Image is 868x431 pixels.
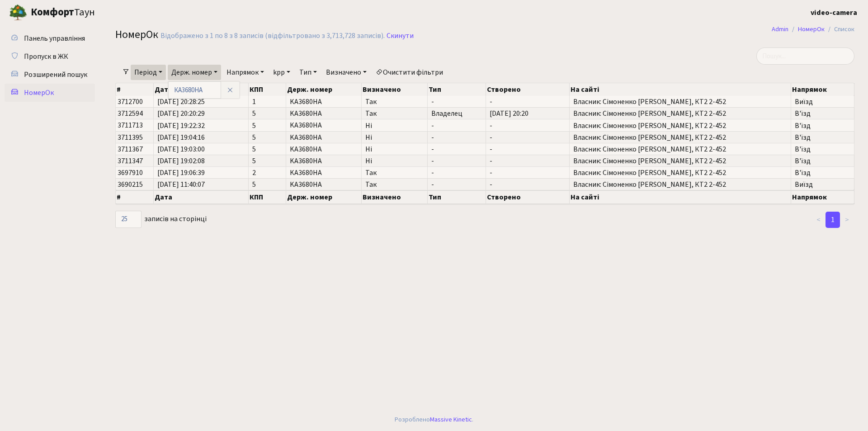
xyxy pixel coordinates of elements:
th: Тип [428,83,486,96]
span: 3690215 [118,180,143,189]
span: KA3680HA [290,180,322,189]
span: Власник: Сімоненко [PERSON_NAME], КТ2 2-452 [573,134,788,141]
span: Власник: Сімоненко [PERSON_NAME], КТ2 2-452 [573,98,788,105]
th: Держ. номер [286,190,361,204]
a: Визначено [322,65,370,80]
a: Очистити фільтри [372,65,447,80]
span: KA3680HA [290,144,322,154]
a: Тип [296,65,321,80]
span: 3711367 [118,144,143,154]
span: 3712594 [118,109,143,118]
th: Створено [486,190,570,204]
th: На сайті [570,190,792,204]
span: 5 [252,110,282,117]
span: 5 [252,157,282,165]
div: Розроблено . [395,415,473,425]
th: Дата [154,190,249,204]
span: [DATE] 19:06:39 [157,169,245,176]
span: 3711395 [118,133,143,142]
span: 2 [252,169,282,176]
span: [DATE] 20:28:25 [157,98,245,105]
span: - [490,157,566,165]
span: - [490,122,566,129]
span: В'їзд [795,122,850,129]
span: НомерОк [24,88,54,98]
a: Період [131,65,166,80]
nav: breadcrumb [758,20,868,39]
b: video-camera [811,8,857,18]
span: Розширений пошук [24,70,87,80]
span: 5 [252,146,282,153]
span: - [431,98,482,105]
span: [DATE] 19:22:32 [157,122,245,129]
span: - [431,122,482,129]
span: [DATE] 20:20:29 [157,110,245,117]
th: КПП [249,83,286,96]
a: video-camera [811,7,857,18]
th: Тип [428,190,486,204]
span: 5 [252,181,282,188]
span: [DATE] 19:04:16 [157,134,245,141]
span: 3711713 [118,121,143,131]
span: Власник: Сімоненко [PERSON_NAME], КТ2 2-452 [573,157,788,165]
span: Виїзд [795,98,850,105]
th: Створено [486,83,570,96]
span: - [490,134,566,141]
th: Визначено [362,190,428,204]
span: Власник: Сімоненко [PERSON_NAME], КТ2 2-452 [573,122,788,129]
a: kpp [269,65,294,80]
span: Так [365,98,424,105]
span: - [490,98,566,105]
span: Ні [365,157,424,165]
a: Розширений пошук [5,66,95,84]
span: KA3680HA [290,97,322,107]
span: Виїзд [795,181,850,188]
span: - [490,146,566,153]
span: Ні [365,146,424,153]
span: Так [365,169,424,176]
th: Визначено [362,83,428,96]
th: На сайті [570,83,792,96]
img: logo.png [9,4,27,22]
span: Власник: Сімоненко [PERSON_NAME], КТ2 2-452 [573,169,788,176]
a: Massive Kinetic [430,415,472,424]
span: KA3680HA [290,109,322,118]
span: Власник: Сімоненко [PERSON_NAME], КТ2 2-452 [573,110,788,117]
a: Напрямок [223,65,268,80]
a: Пропуск в ЖК [5,47,95,66]
span: 5 [252,134,282,141]
span: Таун [31,5,95,20]
span: Власник: Сімоненко [PERSON_NAME], КТ2 2-452 [573,146,788,153]
th: # [116,190,154,204]
span: 1 [252,98,282,105]
button: Переключити навігацію [113,5,136,20]
span: В'їзд [795,157,850,165]
li: Список [825,24,854,34]
span: - [490,169,566,176]
span: [DATE] 20:20 [490,110,566,117]
b: Комфорт [31,5,74,19]
span: [DATE] 19:03:00 [157,146,245,153]
span: KA3680HA [290,121,322,131]
span: - [431,146,482,153]
span: - [431,157,482,165]
span: В'їзд [795,169,850,176]
span: Панель управління [24,33,85,43]
span: В'їзд [795,146,850,153]
span: Так [365,181,424,188]
a: 1 [826,212,840,228]
span: KA3680HA [290,168,322,178]
span: Так [365,110,424,117]
span: 3712700 [118,97,143,107]
span: - [490,181,566,188]
div: Відображено з 1 по 8 з 8 записів (відфільтровано з 3,713,728 записів). [160,32,385,40]
input: Пошук... [756,47,854,65]
select: записів на сторінці [115,211,142,228]
th: Держ. номер [286,83,361,96]
a: НомерОк [5,84,95,102]
th: # [116,83,154,96]
span: - [431,169,482,176]
span: [DATE] 11:40:07 [157,181,245,188]
span: Власник: Сімоненко [PERSON_NAME], КТ2 2-452 [573,181,788,188]
span: НомерОк [115,27,158,43]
